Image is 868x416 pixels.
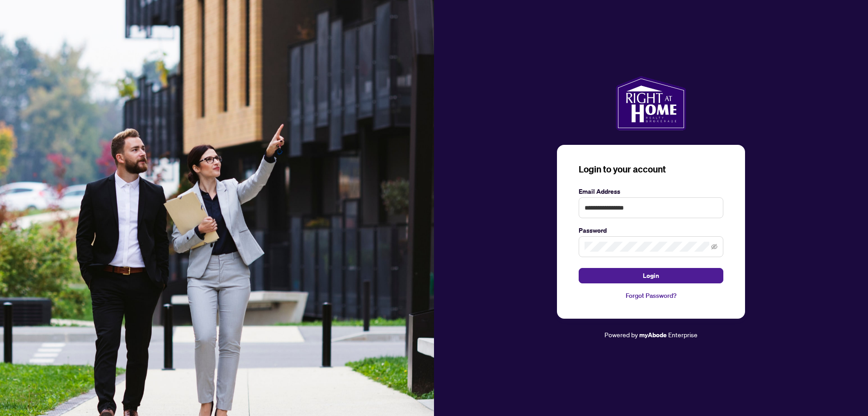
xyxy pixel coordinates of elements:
label: Email Address [579,186,723,196]
span: Login [643,268,659,283]
span: eye-invisible [711,244,717,250]
a: Forgot Password? [579,291,723,301]
a: myAbode [639,330,667,340]
span: Powered by [604,330,638,339]
label: Password [579,225,723,235]
span: Enterprise [668,330,698,339]
h3: Login to your account [579,163,723,176]
button: Login [579,268,723,283]
img: ma-logo [616,76,686,130]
